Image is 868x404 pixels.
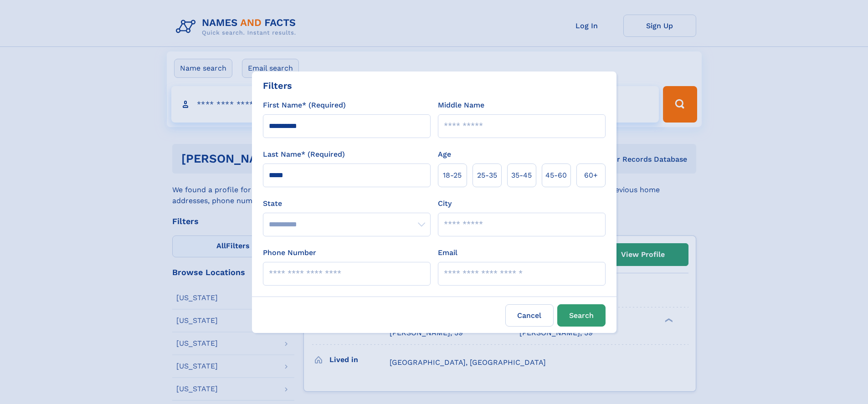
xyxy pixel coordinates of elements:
[438,149,451,160] label: Age
[263,100,346,111] label: First Name* (Required)
[443,170,462,181] span: 18‑25
[263,247,316,258] label: Phone Number
[263,149,345,160] label: Last Name* (Required)
[584,170,598,181] span: 60+
[505,304,554,327] label: Cancel
[557,304,606,327] button: Search
[545,170,567,181] span: 45‑60
[263,79,292,92] div: Filters
[438,100,484,111] label: Middle Name
[511,170,532,181] span: 35‑45
[438,247,457,258] label: Email
[438,198,452,209] label: City
[263,198,431,209] label: State
[477,170,497,181] span: 25‑35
